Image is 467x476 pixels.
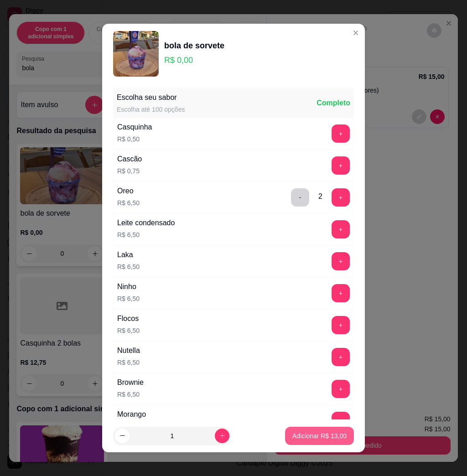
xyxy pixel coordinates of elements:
button: delete [291,188,309,207]
button: add [332,252,350,270]
p: R$ 0,00 [164,54,224,67]
div: Escolha seu sabor [117,92,185,103]
p: R$ 6,50 [117,294,140,303]
button: decrease-product-quantity [115,429,130,443]
div: Nutella [117,345,140,356]
p: R$ 0,50 [117,135,152,144]
div: Casquinha [117,122,152,133]
button: add [332,220,350,238]
div: Morango [117,409,146,420]
p: R$ 6,50 [117,390,144,399]
div: Completo [317,98,350,109]
div: Brownie [117,377,144,388]
div: Leite condensado [117,217,175,228]
div: Flocos [117,313,140,324]
div: Escolha até 100 opções [117,105,185,114]
button: add [332,412,350,430]
button: add [332,380,350,398]
p: Adicionar R$ 13,00 [292,431,347,440]
button: add [332,156,350,175]
button: add [332,284,350,302]
button: add [332,124,350,143]
button: Adicionar R$ 13,00 [285,427,354,445]
p: R$ 0,75 [117,166,142,176]
div: 2 [318,191,322,202]
div: Laka [117,249,140,260]
div: Oreo [117,186,140,197]
button: increase-product-quantity [215,429,229,443]
div: bola de sorvete [164,39,224,52]
p: R$ 6,50 [117,230,175,239]
img: product-image [113,31,159,77]
p: R$ 6,50 [117,198,140,207]
button: add [332,348,350,366]
div: Cascão [117,154,142,165]
button: add [332,316,350,334]
p: R$ 6,50 [117,358,140,367]
p: R$ 6,50 [117,326,140,335]
p: R$ 6,50 [117,262,140,271]
button: Close [348,26,363,40]
div: Ninho [117,281,140,292]
button: add [332,188,350,207]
